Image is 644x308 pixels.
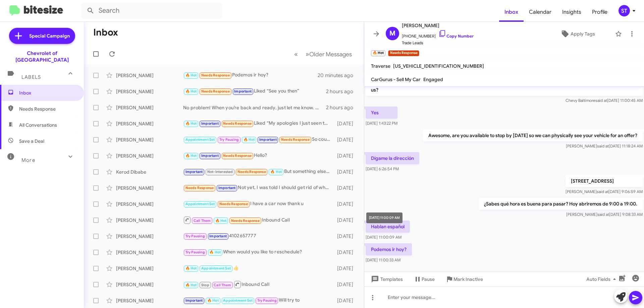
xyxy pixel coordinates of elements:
div: So could you please come and get the truck 🙏 [183,136,334,143]
p: Dígame la dirección [366,152,419,164]
div: Liked “See you then” [183,87,326,95]
span: Important [259,137,277,142]
span: Needs Response [223,121,252,126]
div: Liked “My apologies I just seen the question” [183,120,334,127]
div: [DATE] [334,152,359,159]
span: Apply Tags [571,28,595,40]
div: Inbound Call [183,216,334,224]
span: 🔥 Hot [207,298,219,303]
span: [DATE] 11:00:09 AM [366,235,401,240]
div: [PERSON_NAME] [116,281,183,288]
div: No problem! When you’re back and ready, just let me know. We can schedule a time to discuss your ... [183,104,326,111]
div: When would you like to reschedule? [183,248,334,256]
div: [PERSON_NAME] [116,72,183,79]
a: Insights [557,2,587,22]
small: 🔥 Hot [371,50,385,56]
span: Needs Response [201,73,230,77]
div: [DATE] [334,249,359,256]
span: Engaged [423,76,443,82]
button: Auto Fields [581,273,624,285]
p: Yes [366,107,397,119]
span: Try Pausing [219,137,239,142]
p: [STREET_ADDRESS] [566,175,643,187]
span: Needs Response [185,186,214,190]
div: [DATE] 11:00:09 AM [366,212,402,223]
span: Mark Inactive [453,273,483,285]
div: ST [619,5,630,16]
a: Inbox [499,2,524,22]
span: Important [185,170,203,174]
span: [US_VEHICLE_IDENTIFICATION_NUMBER] [393,63,484,69]
span: Try Pausing [257,298,277,303]
span: All Conversations [19,122,57,128]
span: Trade Leads [402,40,474,46]
span: Important [185,298,203,303]
div: Podemos ir hoy? [183,71,318,79]
button: Mark Inactive [440,273,488,285]
span: Appointment Set [185,137,215,142]
span: Call Them [194,219,211,223]
div: [DATE] [334,169,359,175]
div: [DATE] [334,265,359,272]
span: Traverse [371,63,390,69]
div: 20 minutes ago [318,72,359,79]
span: 🔥 Hot [185,266,197,270]
input: Search [81,3,222,19]
span: Not-Interested [207,170,233,174]
span: Templates [370,273,403,285]
h1: Inbox [93,27,118,38]
span: [PERSON_NAME] [402,21,474,29]
div: [DATE] [334,217,359,224]
span: Needs Response [231,219,260,223]
div: [DATE] [334,201,359,207]
div: [PERSON_NAME] [116,249,183,256]
div: [PERSON_NAME] [116,217,183,224]
span: » [306,50,309,58]
span: Labels [21,74,41,80]
span: 🔥 Hot [185,89,197,94]
div: 2 hours ago [326,88,359,95]
div: [PERSON_NAME] [116,297,183,304]
span: « [294,50,298,58]
span: Needs Response [237,170,266,174]
div: [DATE] [334,185,359,191]
p: Awesome, are you available to stop by [DATE] so we can physically see your vehicle for an offer? [423,129,643,141]
span: Needs Response [19,106,76,112]
div: 👍 [183,264,334,272]
button: Apply Tags [543,28,612,40]
span: [PERSON_NAME] [DATE] 11:18:24 AM [566,143,643,148]
div: [PERSON_NAME] [116,136,183,143]
small: Needs Response [388,50,419,56]
span: Chevy Baltimore [DATE] 11:00:45 AM [566,98,643,103]
div: [PERSON_NAME] [116,88,183,95]
div: Hello? [183,152,334,160]
span: Stop [201,283,209,287]
div: [PERSON_NAME] [116,265,183,272]
span: Needs Response [281,137,310,142]
p: Podemos ir hoy? [366,243,412,255]
span: Appointment Set [185,202,215,206]
span: Important [218,186,236,190]
span: Needs Response [201,89,230,94]
span: 🔥 Hot [270,170,282,174]
button: Pause [408,273,440,285]
div: [PERSON_NAME] [116,120,183,127]
span: 🔥 Hot [185,153,197,158]
span: Inbox [19,89,76,96]
div: [DATE] [334,297,359,304]
div: Will try to [183,297,334,304]
span: Try Pausing [185,234,205,238]
span: [DATE] 1:43:22 PM [366,121,397,126]
div: 2 hours ago [326,104,359,111]
span: 🔥 Hot [209,250,221,254]
span: Calendar [524,2,557,22]
span: Try Pausing [185,250,205,254]
span: 🔥 Hot [215,219,227,223]
div: [PERSON_NAME] [116,185,183,191]
div: I have a car now thank u [183,200,334,208]
span: said at [597,143,609,148]
span: Appointment Set [201,266,231,270]
a: Copy Number [438,34,474,39]
div: Inbound Call [183,280,334,289]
